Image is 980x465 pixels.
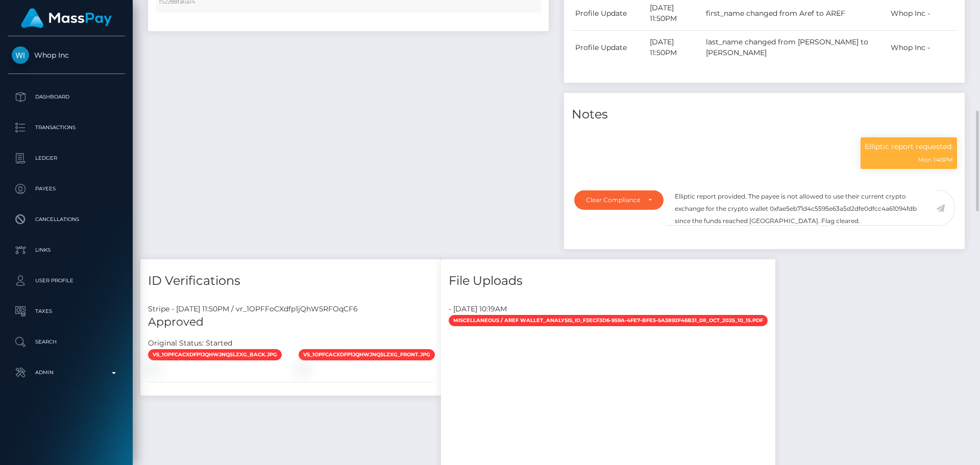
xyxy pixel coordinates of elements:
p: Payees [12,181,121,197]
span: Whop Inc [8,51,125,60]
h4: File Uploads [449,272,768,290]
p: Taxes [12,304,121,319]
a: Admin [8,360,125,385]
a: Taxes [8,299,125,324]
span: vs_1OPFCACXdfp1jQhWjnQ5lZxg_front.jpg [299,349,435,360]
h7: Original Status: Started [148,338,232,348]
span: Miscellaneous / Aref wallet_analysis_id_f3ecf3d6-959a-4fe7-bfe5-5a3892f46b31_08_Oct_2025_10_15.pdf [449,315,768,326]
p: Ledger [12,151,121,166]
p: Search [12,334,121,350]
a: Cancellations [8,207,125,232]
div: Clear Compliance [586,196,640,204]
p: Elliptic report requested. [865,141,953,152]
a: Dashboard [8,84,125,110]
div: - [DATE] 10:19AM [441,304,775,314]
small: Mon 1:40PM [918,156,953,163]
p: User Profile [12,273,121,288]
img: vr_1OPFFoCXdfp1jQhW5RFOqCF6file_1OPFF0CXdfp1jQhWVPWbcCJQ [299,364,307,373]
p: Admin [12,365,121,380]
img: Whop Inc [12,46,29,64]
a: Payees [8,176,125,202]
img: MassPay Logo [21,8,112,28]
td: last_name changed from [PERSON_NAME] to [PERSON_NAME] [702,31,887,65]
a: Ledger [8,145,125,171]
a: User Profile [8,268,125,293]
button: Clear Compliance [574,190,664,210]
div: Stripe - [DATE] 11:50PM / vr_1OPFFoCXdfp1jQhW5RFOqCF6 [140,304,441,314]
p: Dashboard [12,89,121,105]
a: Transactions [8,115,125,140]
h4: ID Verifications [148,272,433,290]
p: Cancellations [12,212,121,227]
h5: Approved [148,314,433,330]
h4: Notes [572,106,957,124]
img: vr_1OPFFoCXdfp1jQhW5RFOqCF6file_1OPFFQCXdfp1jQhWxM67Hau3 [148,364,156,373]
td: Profile Update [572,31,646,65]
a: Search [8,329,125,355]
p: Links [12,242,121,258]
a: Links [8,237,125,263]
p: Transactions [12,120,121,135]
td: [DATE] 11:50PM [646,31,702,65]
span: vs_1OPFCACXdfp1jQhWjnQ5lZxg_back.jpg [148,349,282,360]
td: Whop Inc - [887,31,957,65]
